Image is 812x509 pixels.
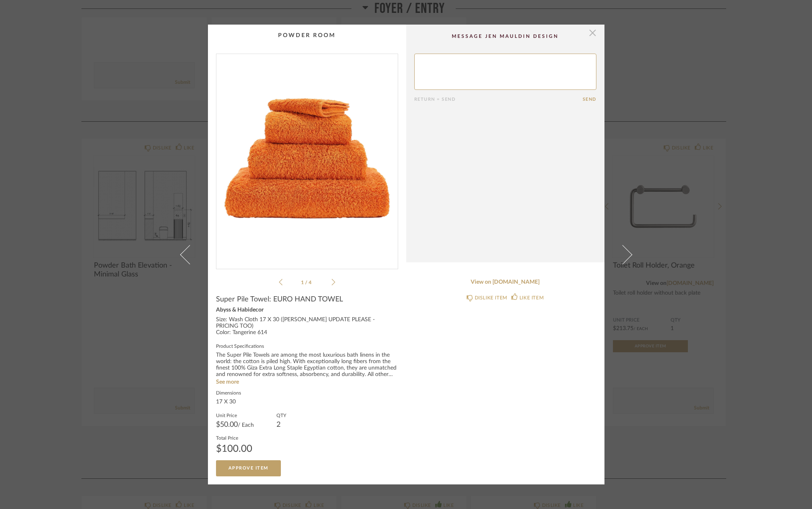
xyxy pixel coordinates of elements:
label: Product Specifications [216,343,398,349]
span: / [305,280,309,285]
span: 4 [309,280,313,285]
label: Dimensions [216,389,241,396]
button: Send [583,97,596,102]
span: Super Pile Towel: EURO HAND TOWEL [216,295,343,304]
span: / Each [238,422,254,428]
span: Approve Item [228,466,268,470]
label: QTY [276,412,286,418]
label: Unit Price [216,412,254,418]
span: $50.00 [216,421,238,428]
div: Return = Send [414,97,583,102]
div: 0 [216,54,398,262]
div: The Super Pile Towels are among the most luxurious bath linens in the world: the cotton is piled ... [216,352,398,378]
div: LIKE ITEM [519,294,544,302]
a: View on [DOMAIN_NAME] [414,279,596,286]
div: DISLIKE ITEM [475,294,507,302]
img: d8222926-df91-4311-99cb-c7b2acc59da8_1000x1000.jpg [216,54,398,262]
button: Approve Item [216,460,281,476]
div: $100.00 [216,444,252,454]
div: 17 X 30 [216,399,241,405]
label: Total Price [216,434,252,441]
a: See more [216,379,239,385]
div: Size: Wash Cloth 17 X 30 ([PERSON_NAME] UPDATE PLEASE - PRICING TOO) Color: Tangerine 614 [216,317,398,336]
div: 2 [276,422,286,428]
span: 1 [301,280,305,285]
button: Close [585,25,601,41]
div: Abyss & Habidecor [216,307,398,314]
